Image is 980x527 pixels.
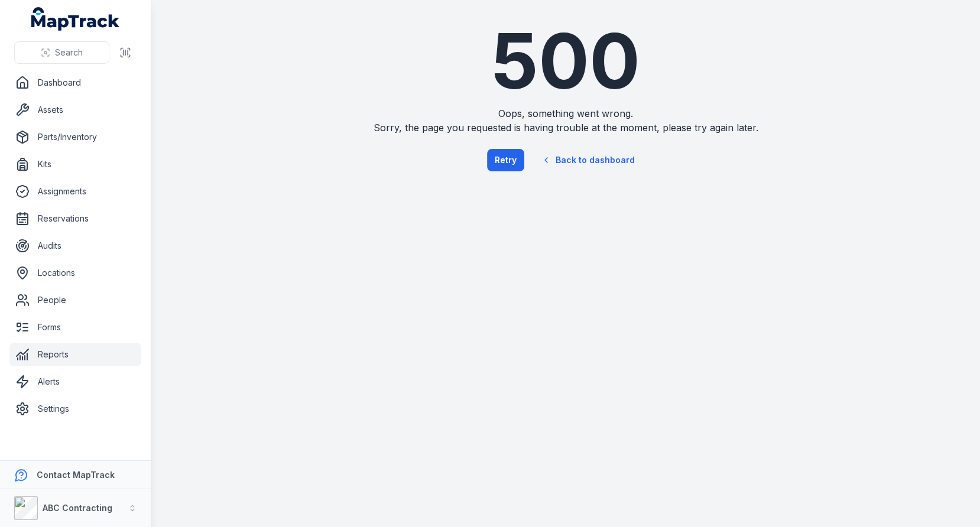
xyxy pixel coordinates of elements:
h1: 500 [348,24,783,99]
span: Search [55,47,83,58]
a: Locations [9,261,141,285]
a: Dashboard [9,71,141,95]
a: Reports [9,343,141,366]
a: Kits [9,152,141,176]
span: Oops, something went wrong. [348,106,783,121]
button: Search [14,41,109,64]
strong: ABC Contracting [43,503,112,513]
a: People [9,288,141,312]
span: Sorry, the page you requested is having trouble at the moment, please try again later. [348,121,783,135]
button: Retry [487,149,524,171]
a: Assignments [9,180,141,203]
a: MapTrack [31,7,120,31]
a: Assets [9,98,141,122]
a: Settings [9,397,141,421]
strong: Contact MapTrack [37,470,115,480]
a: Back to dashboard [531,147,645,174]
a: Alerts [9,370,141,393]
a: Reservations [9,207,141,230]
a: Forms [9,315,141,339]
a: Parts/Inventory [9,125,141,149]
a: Audits [9,234,141,258]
